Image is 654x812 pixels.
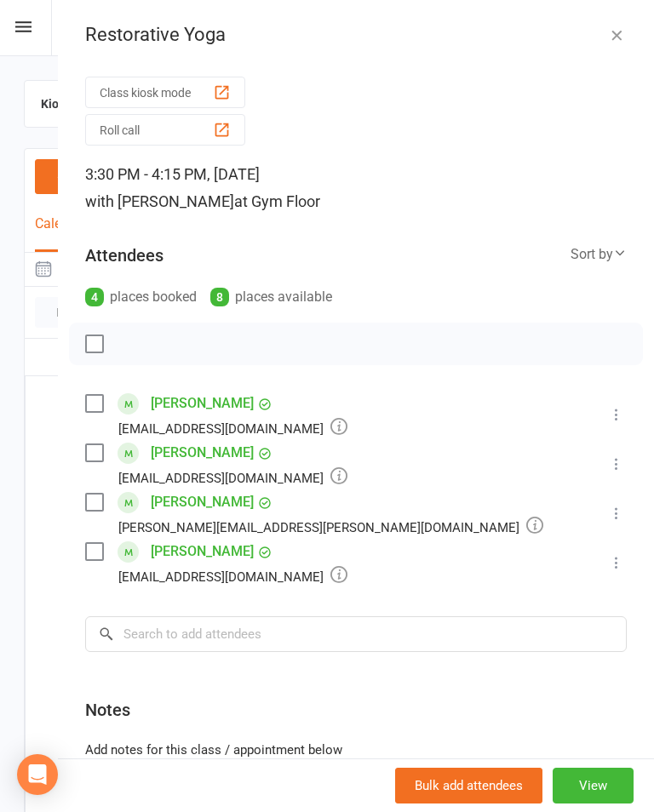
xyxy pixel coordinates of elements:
[151,439,254,466] a: [PERSON_NAME]
[85,243,163,267] div: Attendees
[35,297,98,328] button: Day
[234,192,320,210] span: at Gym Floor
[151,390,254,417] a: [PERSON_NAME]
[41,97,113,111] strong: Kiosk modes:
[85,77,245,108] button: Class kiosk mode
[58,24,654,46] div: Restorative Yoga
[571,243,627,266] div: Sort by
[151,489,254,516] a: [PERSON_NAME]
[25,253,104,286] button: [DATE]
[118,417,347,439] div: [EMAIL_ADDRESS][DOMAIN_NAME]
[118,466,347,489] div: [EMAIL_ADDRESS][DOMAIN_NAME]
[210,285,332,309] div: places available
[553,768,634,803] button: View
[85,114,245,146] button: Roll call
[85,192,234,210] span: with [PERSON_NAME]
[210,288,229,306] div: 8
[118,516,543,538] div: [PERSON_NAME][EMAIL_ADDRESS][PERSON_NAME][DOMAIN_NAME]
[85,288,104,306] div: 4
[17,754,58,795] div: Open Intercom Messenger
[151,538,254,565] a: [PERSON_NAME]
[118,565,347,587] div: [EMAIL_ADDRESS][DOMAIN_NAME]
[85,285,197,309] div: places booked
[85,698,130,722] div: Notes
[35,159,164,194] button: Class / Event
[85,616,627,652] input: Search to add attendees
[85,740,627,760] div: Add notes for this class / appointment below
[26,339,112,375] th: Sun
[35,215,89,252] button: Calendar
[395,768,542,803] button: Bulk add attendees
[85,161,627,215] div: 3:30 PM - 4:15 PM, [DATE]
